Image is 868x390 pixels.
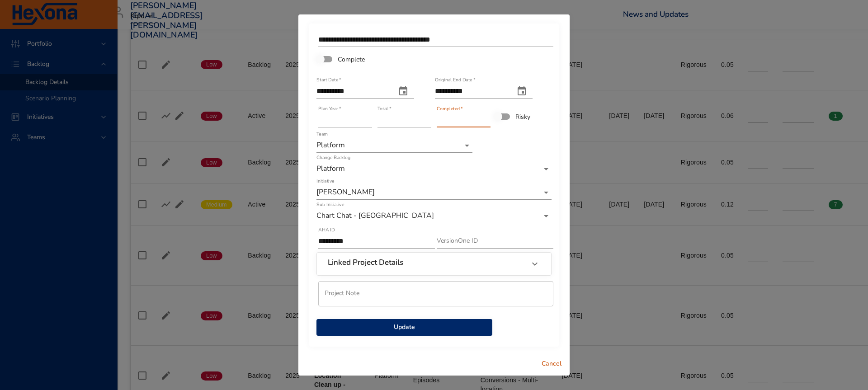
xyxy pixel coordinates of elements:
[316,162,552,176] div: Platform
[377,107,391,112] label: Total
[338,55,365,64] span: Complete
[318,107,341,112] label: Plan Year
[324,322,485,333] span: Update
[316,132,328,137] label: Team
[435,78,475,83] label: Original End Date
[316,138,472,153] div: Platform
[316,185,552,200] div: [PERSON_NAME]
[328,258,403,267] h6: Linked Project Details
[511,80,533,102] button: original end date
[316,319,492,336] button: Update
[316,209,552,223] div: Chart Chat - [GEOGRAPHIC_DATA]
[541,358,562,370] span: Cancel
[537,356,566,372] button: Cancel
[437,107,463,112] label: Completed
[316,202,344,207] label: Sub Initiative
[316,78,341,83] label: Start Date
[316,179,334,184] label: Initiative
[515,112,530,122] span: Risky
[392,80,414,102] button: start date
[316,155,350,160] label: Change Backlog
[317,253,551,275] div: Linked Project Details
[318,228,335,233] label: AHA ID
